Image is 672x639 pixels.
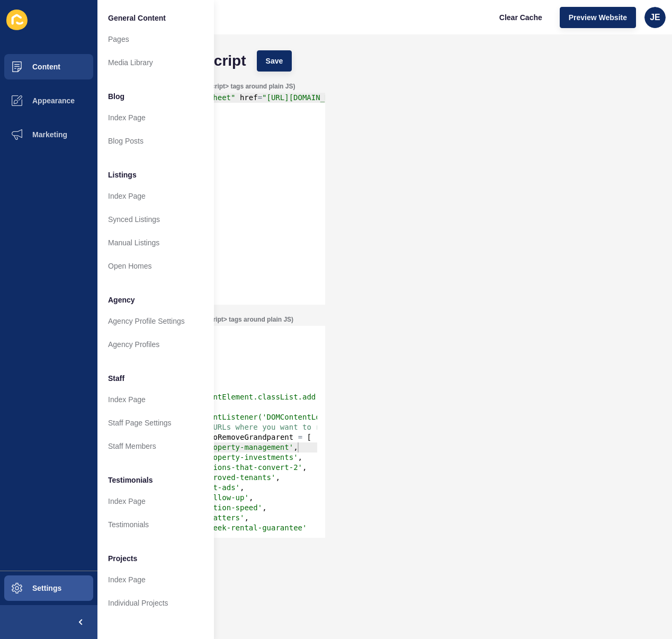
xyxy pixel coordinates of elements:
[97,51,214,74] a: Media Library
[97,591,214,615] a: Individual Projects
[97,129,214,153] a: Blog Posts
[97,28,214,51] a: Pages
[108,13,166,23] span: General Content
[97,490,214,513] a: Index Page
[97,106,214,129] a: Index Page
[97,231,214,254] a: Manual Listings
[97,434,214,458] a: Staff Members
[108,91,124,102] span: Blog
[108,475,153,485] span: Testimonials
[569,12,627,23] span: Preview Website
[560,7,636,28] button: Preview Website
[97,333,214,356] a: Agency Profiles
[108,170,137,180] span: Listings
[97,208,214,231] a: Synced Listings
[108,295,135,305] span: Agency
[97,411,214,434] a: Staff Page Settings
[97,184,214,208] a: Index Page
[257,50,292,72] button: Save
[97,513,214,536] a: Testimonials
[108,553,137,564] span: Projects
[97,309,214,333] a: Agency Profile Settings
[97,388,214,411] a: Index Page
[650,12,660,23] span: JE
[499,12,542,23] span: Clear Cache
[97,568,214,591] a: Index Page
[108,373,124,384] span: Staff
[266,56,283,66] span: Save
[490,7,551,28] button: Clear Cache
[97,254,214,278] a: Open Homes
